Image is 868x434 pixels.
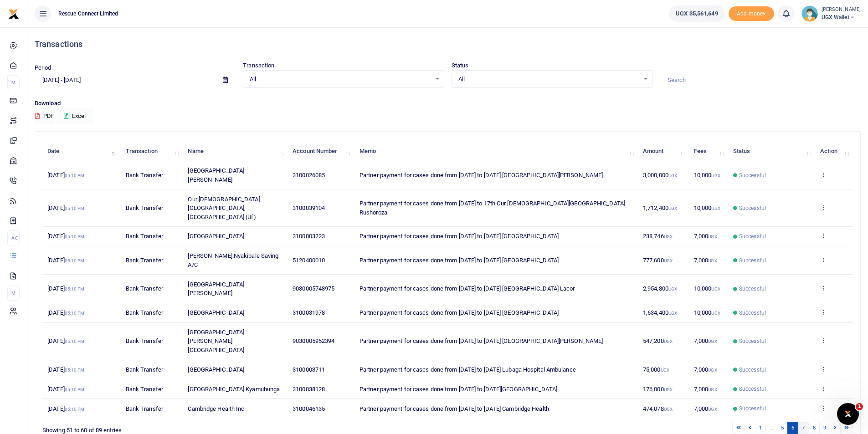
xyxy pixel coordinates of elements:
[856,403,863,410] span: 1
[739,309,766,317] span: Successful
[643,204,677,211] span: 1,712,400
[47,172,84,179] span: [DATE]
[360,172,603,179] span: Partner payment for cases done from [DATE] to [DATE] [GEOGRAPHIC_DATA][PERSON_NAME]
[126,366,163,373] span: Bank Transfer
[65,173,85,178] small: 05:10 PM
[354,142,638,161] th: Memo: activate to sort column ascending
[668,311,677,316] small: UGX
[638,142,689,161] th: Amount: activate to sort column ascending
[643,386,673,393] span: 176,000
[65,234,85,239] small: 05:10 PM
[120,142,183,161] th: Transaction: activate to sort column ascending
[711,173,720,178] small: UGX
[729,6,774,21] li: Toup your wallet
[739,385,766,393] span: Successful
[288,142,354,161] th: Account Number: activate to sort column ascending
[188,366,244,373] span: [GEOGRAPHIC_DATA]
[65,206,85,211] small: 05:10 PM
[360,285,575,292] span: Partner payment for cases done from [DATE] to [DATE] [GEOGRAPHIC_DATA] Lacor
[188,309,244,316] span: [GEOGRAPHIC_DATA]
[643,285,677,292] span: 2,954,800
[47,366,84,373] span: [DATE]
[458,75,639,84] span: All
[694,204,720,211] span: 10,000
[452,61,469,70] label: Status
[708,387,717,392] small: UGX
[689,142,728,161] th: Fees: activate to sort column ascending
[664,234,673,239] small: UGX
[694,386,717,393] span: 7,000
[739,256,766,265] span: Successful
[815,142,853,161] th: Action: activate to sort column ascending
[126,285,163,292] span: Bank Transfer
[798,422,809,434] a: 7
[729,6,774,21] span: Add money
[694,366,717,373] span: 7,000
[188,196,260,220] span: Our [DEMOGRAPHIC_DATA][GEOGRAPHIC_DATA], [GEOGRAPHIC_DATA] (Uf)
[676,9,718,18] span: UGX 35,561,649
[787,422,798,434] a: 6
[65,407,85,412] small: 05:10 PM
[708,258,717,263] small: UGX
[739,404,766,413] span: Successful
[126,172,163,179] span: Bank Transfer
[694,257,717,264] span: 7,000
[643,337,673,344] span: 547,200
[661,368,669,373] small: UGX
[8,10,19,17] a: logo-small logo-large logo-large
[65,387,85,392] small: 05:10 PM
[293,366,325,373] span: 3100003711
[47,285,84,292] span: [DATE]
[7,75,20,90] li: M
[47,309,84,316] span: [DATE]
[293,204,325,211] span: 3100039104
[126,233,163,240] span: Bank Transfer
[35,39,861,49] h4: Transactions
[739,366,766,374] span: Successful
[7,286,20,301] li: M
[293,337,334,344] span: 9030005952394
[293,405,325,412] span: 3100046135
[65,258,85,263] small: 05:10 PM
[65,311,85,316] small: 05:10 PM
[126,337,163,344] span: Bank Transfer
[293,257,325,264] span: 5120400010
[360,200,625,216] span: Partner payment for cases done from [DATE] to 17th Our [DEMOGRAPHIC_DATA][GEOGRAPHIC_DATA] Rushoroza
[711,286,720,291] small: UGX
[809,422,820,434] a: 8
[250,75,431,84] span: All
[801,5,861,22] a: profile-user [PERSON_NAME] UGX Wallet
[360,337,603,344] span: Partner payment for cases done from [DATE] to [DATE] [GEOGRAPHIC_DATA][PERSON_NAME]
[739,204,766,212] span: Successful
[708,407,717,412] small: UGX
[47,233,84,240] span: [DATE]
[643,257,673,264] span: 777,600
[188,386,280,393] span: [GEOGRAPHIC_DATA] Kyamuhunga
[643,233,673,240] span: 238,746
[694,233,717,240] span: 7,000
[360,257,559,264] span: Partner payment for cases done from [DATE] to [DATE] [GEOGRAPHIC_DATA]
[126,204,163,211] span: Bank Transfer
[8,9,19,20] img: logo-small
[42,142,120,161] th: Date: activate to sort column descending
[188,329,244,353] span: [GEOGRAPHIC_DATA][PERSON_NAME] [GEOGRAPHIC_DATA]
[711,206,720,211] small: UGX
[243,61,274,70] label: Transaction
[660,72,861,88] input: Search
[664,387,673,392] small: UGX
[65,286,85,291] small: 05:10 PM
[739,232,766,240] span: Successful
[126,405,163,412] span: Bank Transfer
[47,386,84,393] span: [DATE]
[35,72,216,88] input: select period
[126,309,163,316] span: Bank Transfer
[65,368,85,373] small: 05:10 PM
[293,386,325,393] span: 3100038128
[56,108,93,124] button: Excel
[728,142,815,161] th: Status: activate to sort column ascending
[711,311,720,316] small: UGX
[360,233,559,240] span: Partner payment for cases done from [DATE] to [DATE] [GEOGRAPHIC_DATA]
[694,309,720,316] span: 10,000
[643,405,673,412] span: 474,078
[293,233,325,240] span: 3100003223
